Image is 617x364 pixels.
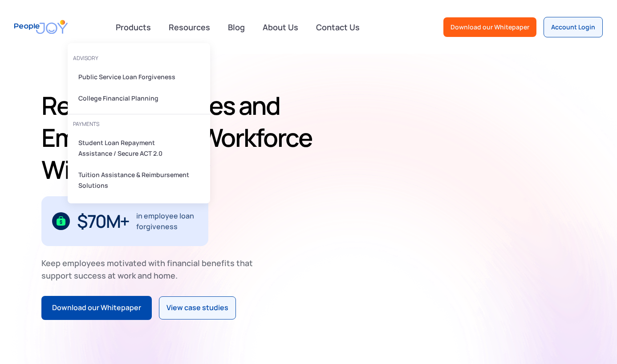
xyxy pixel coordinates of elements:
a: Download our Whitepaper [41,296,152,320]
div: Download our Whitepaper [451,23,529,32]
div: Student Loan Repayment Assistance / Secure ACT 2.0 [78,138,179,159]
div: College Financial Planning [78,93,194,104]
a: Student Loan Repayment Assistance / Secure ACT 2.0 [73,134,205,162]
div: Account Login [551,23,595,32]
div: 1 / 3 [41,196,208,246]
a: home [14,14,68,40]
a: College Financial Planning [73,89,205,107]
div: Download our Whitepaper [52,302,141,314]
a: View case studies [159,296,236,320]
div: Keep employees motivated with financial benefits that support success at work and home. [41,257,260,282]
div: advisory [73,52,205,65]
h1: Retain Employees and Empower Your Workforce With PeopleJoy [41,89,319,186]
a: Tuition Assistance & Reimbursement Solutions [73,166,205,194]
a: Blog [223,17,250,37]
a: Account Login [544,17,603,37]
a: Contact Us [311,17,365,37]
div: Public Service Loan Forgiveness [78,72,194,82]
div: $70M+ [77,214,129,228]
a: About Us [257,17,304,37]
a: Public Service Loan Forgiveness [73,68,205,86]
div: PAYMENTS [73,118,205,130]
div: Products [110,18,156,36]
div: in employee loan forgiveness [136,210,198,232]
a: Download our Whitepaper [443,17,536,37]
nav: Products [68,36,210,203]
div: Tuition Assistance & Reimbursement Solutions [78,170,194,191]
div: View case studies [166,302,228,314]
a: Resources [163,17,215,37]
